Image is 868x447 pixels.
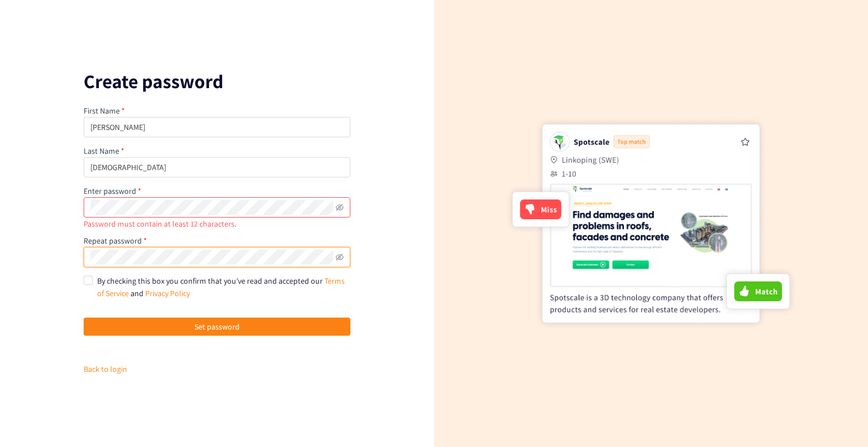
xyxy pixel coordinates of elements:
[84,72,350,90] p: Create password
[194,320,240,333] span: Set password
[84,218,350,230] div: Password must contain at least 12 characters.
[84,318,350,336] button: Set password
[84,106,125,116] label: First Name
[336,203,344,211] span: eye-invisible
[84,146,124,156] label: Last Name
[97,276,345,298] a: Terms of Service
[84,186,141,196] label: Enter password
[84,236,147,246] label: Repeat password
[84,364,127,374] a: Back to login
[145,288,190,298] a: Privacy Policy
[97,276,345,298] span: By checking this box you confirm that you’ve read and accepted our and
[811,393,868,447] iframe: Chat Widget
[336,253,344,261] span: eye-invisible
